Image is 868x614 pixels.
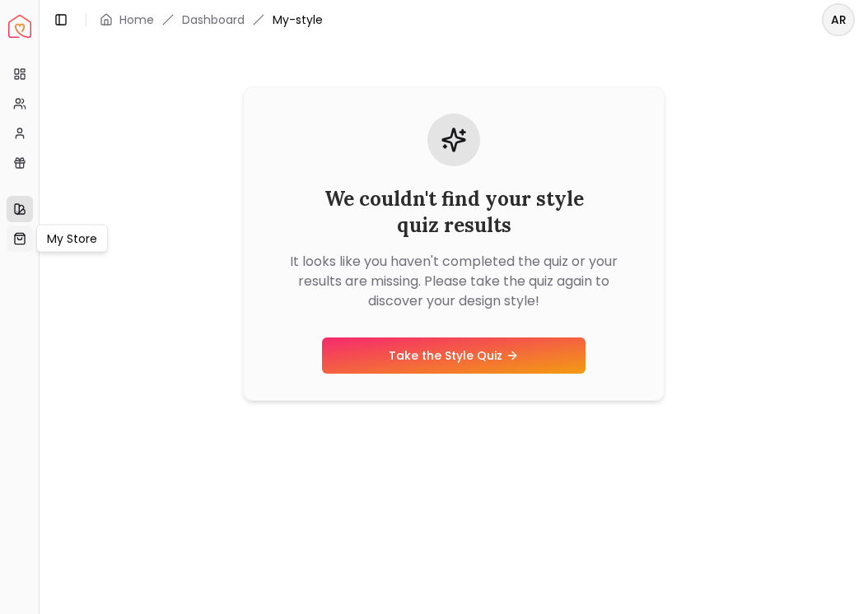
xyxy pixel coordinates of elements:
[270,186,637,239] h2: We couldn't find your style quiz results
[8,15,31,38] img: Spacejoy Logo
[36,225,108,253] div: My Store
[100,12,323,28] nav: breadcrumb
[822,3,855,36] button: AR
[273,12,323,28] span: My-style
[182,12,245,28] a: Dashboard
[119,12,154,28] a: Home
[8,15,31,38] a: Spacejoy
[824,5,853,35] span: AR
[322,337,586,374] a: Take the Style Quiz
[270,252,637,311] p: It looks like you haven't completed the quiz or your results are missing. Please take the quiz ag...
